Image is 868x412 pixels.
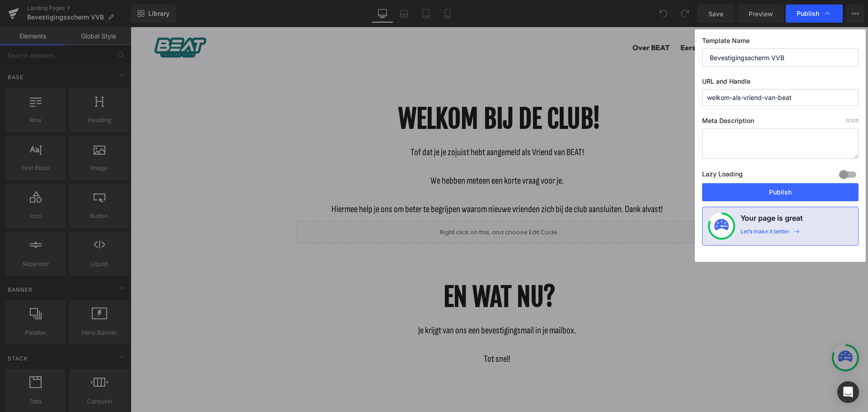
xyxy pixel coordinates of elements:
p: Je krijgt van ons een bevestigingsmail in je mailbox. Tot snel! [165,296,568,339]
b: WELKOM BIJ DE CLUB! [268,76,470,108]
a: Shop [685,15,703,27]
span: /320 [846,118,859,123]
b: EN WAT NU? [313,254,425,286]
span: Publish [797,9,819,18]
a: BEAT Cycling Club [23,9,77,32]
span: 0 [846,118,849,123]
p: Tof dat je je zojuist hebt aangemeld als Vriend van BEAT! [165,118,568,133]
div: Open Intercom Messenger [837,381,859,403]
a: Over BEAT [502,15,539,27]
label: Template Name [702,37,859,48]
label: Meta Description [702,117,859,128]
p: Hiermee help je ons om beter te begrijpen waarom nieuwe vrienden zich bij de club aansluiten. Dan... [165,175,568,189]
p: We hebben meteen een korte vraag voor je. [165,133,568,161]
a: Clubhuis [603,15,632,27]
a: Doe mee! [643,15,675,27]
a: Eerste Team [550,15,592,27]
img: onboarding-status.svg [714,219,729,233]
h4: Your page is great [741,213,803,228]
div: Let’s make it better [741,228,789,240]
button: Publish [702,183,859,201]
label: Lazy Loading [702,168,743,183]
label: URL and Handle [702,77,859,89]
